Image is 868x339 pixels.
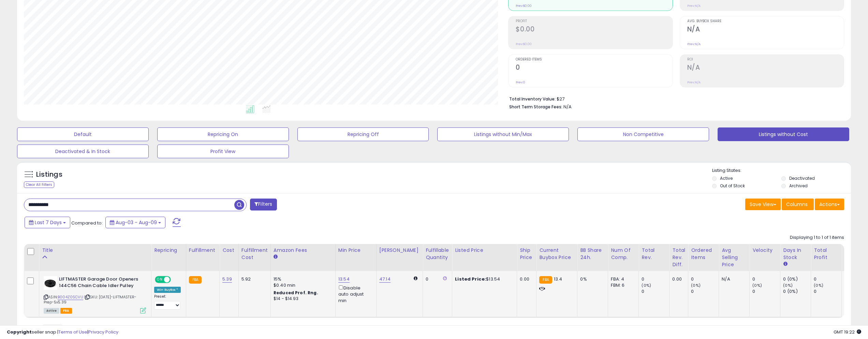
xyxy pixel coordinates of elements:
span: ROI [687,58,844,62]
div: 0 (0%) [783,288,811,295]
div: N/A [722,276,744,282]
strong: Copyright [7,329,32,335]
div: Total Rev. [642,247,666,261]
div: Title [42,247,148,254]
div: Total Rev. Diff. [672,247,685,268]
b: Total Inventory Value: [509,96,556,102]
span: Aug-03 - Aug-09 [116,219,157,226]
div: $13.54 [455,276,512,282]
small: (0%) [814,283,823,288]
label: Archived [789,183,808,189]
small: Prev: N/A [687,42,701,46]
div: $0.40 min [274,282,330,288]
div: 15% [274,276,330,282]
span: ON [156,277,164,283]
label: Deactivated [789,175,815,181]
span: Ordered Items [516,58,672,62]
h2: N/A [687,25,844,35]
div: Fulfillable Quantity [426,247,449,261]
button: Deactivated & In Stock [17,145,149,158]
span: FBA [60,308,72,314]
span: N/A [563,104,572,110]
span: OFF [170,277,181,283]
h2: N/A [687,64,844,73]
div: 0 [691,288,719,295]
div: 0 [814,288,841,295]
div: FBA: 4 [611,276,633,282]
span: Compared to: [71,220,103,226]
small: FBA [189,276,202,284]
div: Fulfillment [189,247,217,254]
div: 0 (0%) [783,276,811,282]
h5: Listings [36,170,62,179]
div: [PERSON_NAME] [379,247,420,254]
small: (0%) [642,283,651,288]
div: Ordered Items [691,247,716,261]
a: Terms of Use [58,329,87,335]
button: Filters [250,199,277,211]
small: FBA [539,276,552,284]
div: 0 [691,276,719,282]
div: Repricing [154,247,183,254]
span: Columns [786,201,808,208]
small: (0%) [783,283,793,288]
button: Repricing Off [297,127,429,141]
div: Amazon Fees [274,247,333,254]
span: Last 7 Days [35,219,62,226]
a: 13.54 [338,276,350,283]
div: ASIN: [44,276,146,313]
small: Prev: $0.00 [516,42,532,46]
div: Fulfillment Cost [241,247,268,261]
div: 0 [752,276,780,282]
p: Listing States: [712,167,851,174]
button: Non Competitive [577,127,709,141]
button: Listings without Min/Max [437,127,569,141]
a: B004Z0SCVU [58,294,83,300]
div: Cost [222,247,236,254]
b: LIFTMASTER Garage Door Openers 144C56 Chain Cable Idler Pulley [59,276,142,290]
div: 0% [580,276,603,282]
div: 0.00 [672,276,683,282]
span: | SKU: [DATE]-LIFTMASTER-Prep-5x5.39 [44,294,136,304]
div: Velocity [752,247,777,254]
label: Out of Stock [720,183,745,189]
div: Win BuyBox * [154,287,181,293]
div: Total Profit [814,247,839,261]
a: 5.39 [222,276,232,283]
button: Actions [815,199,844,210]
div: $14 - $14.93 [274,296,330,302]
button: Default [17,127,149,141]
button: Listings without Cost [718,127,849,141]
img: 31pSHKmKcAL._SL40_.jpg [44,276,57,290]
div: Num of Comp. [611,247,636,261]
small: (0%) [752,283,762,288]
div: Ship Price [520,247,533,261]
div: Displaying 1 to 1 of 1 items [790,234,844,241]
li: $27 [509,94,839,103]
span: Avg. Buybox Share [687,19,844,23]
div: seller snap | | [7,329,118,336]
div: Days In Stock [783,247,808,261]
div: Clear All Filters [24,181,54,188]
small: Days In Stock. [783,261,787,267]
button: Save View [745,199,781,210]
div: 0 [814,276,841,282]
button: Aug-03 - Aug-09 [105,217,165,228]
div: FBM: 6 [611,282,633,288]
span: All listings currently available for purchase on Amazon [44,308,59,314]
div: 0 [642,288,669,295]
small: Prev: 0 [516,80,525,84]
div: 0 [642,276,669,282]
div: Avg Selling Price [722,247,747,268]
button: Profit View [157,145,289,158]
small: Prev: $0.00 [516,4,532,8]
div: Disable auto adjust min [338,284,371,304]
button: Repricing On [157,127,289,141]
div: Listed Price [455,247,514,254]
b: Listed Price: [455,276,486,282]
h2: 0 [516,64,672,73]
a: 47.14 [379,276,391,283]
b: Reduced Prof. Rng. [274,290,318,296]
label: Active [720,175,733,181]
div: BB Share 24h. [580,247,605,261]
